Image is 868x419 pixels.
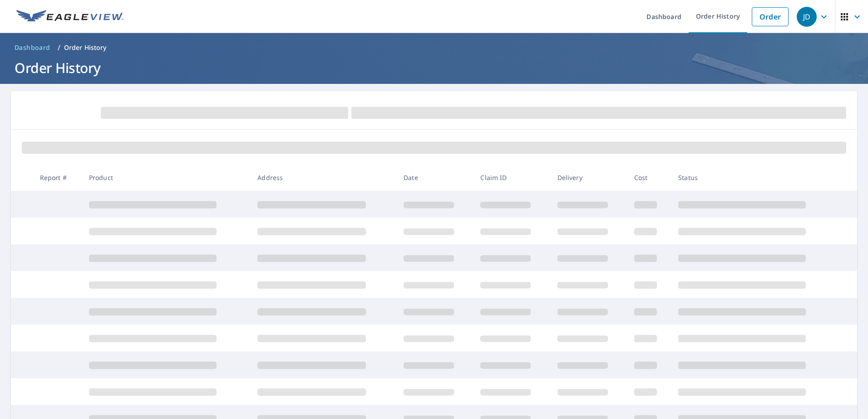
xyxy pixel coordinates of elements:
th: Claim ID [473,164,550,191]
img: EV Logo [16,10,123,24]
th: Product [82,164,251,191]
span: Dashboard [15,43,50,52]
th: Status [671,164,840,191]
th: Report # [33,164,82,191]
nav: breadcrumb [11,40,857,55]
li: / [58,42,60,53]
th: Cost [627,164,671,191]
th: Delivery [550,164,627,191]
a: Order [752,7,789,26]
p: Order History [64,43,107,52]
div: JD [797,7,817,27]
th: Address [250,164,396,191]
th: Date [396,164,473,191]
a: Dashboard [11,40,54,55]
h1: Order History [11,58,857,77]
